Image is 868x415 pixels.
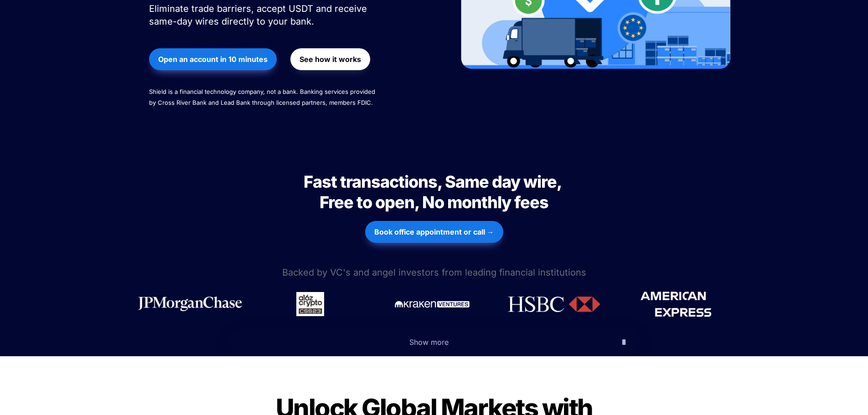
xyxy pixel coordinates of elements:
[282,267,586,278] span: Backed by VC's and angel investors from leading financial institutions
[149,48,277,70] button: Open an account in 10 minutes
[365,221,503,243] button: Book office appointment or call →
[149,88,377,106] span: Shield is a financial technology company, not a bank. Banking services provided by Cross River Ba...
[409,338,449,347] span: Show more
[304,172,564,212] span: Fast transactions, Same day wire, Free to open, No monthly fees
[149,3,370,27] span: Eliminate trade barriers, accept USDT and receive same-day wires directly to your bank.
[365,216,503,247] a: Book office appointment or call →
[374,227,494,236] strong: Book office appointment or call →
[158,55,268,64] strong: Open an account in 10 minutes
[149,44,277,75] a: Open an account in 10 minutes
[290,44,370,75] a: See how it works
[290,48,370,70] button: See how it works
[300,55,361,64] strong: See how it works
[229,328,639,356] button: Show more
